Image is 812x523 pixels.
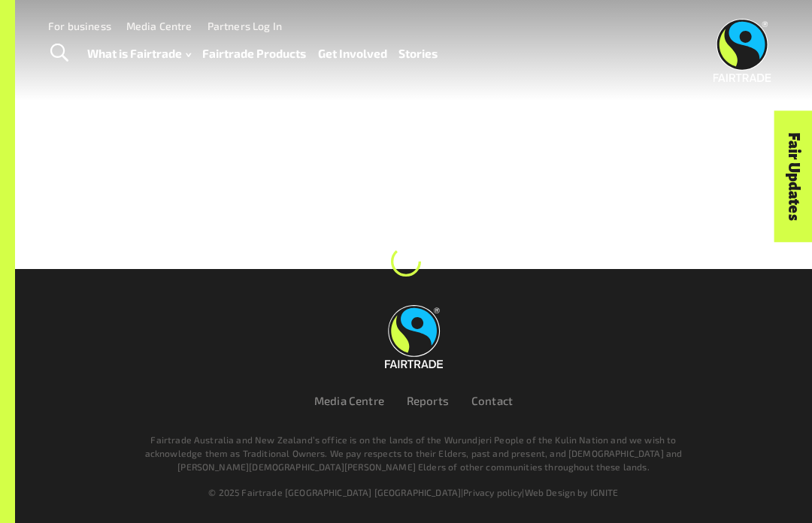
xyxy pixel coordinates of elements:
[463,487,522,497] a: Privacy policy
[714,19,771,82] img: Fairtrade Australia New Zealand logo
[385,305,443,368] img: Fairtrade Australia New Zealand logo
[87,43,191,64] a: What is Fairtrade
[48,20,111,32] a: For business
[314,394,384,407] a: Media Centre
[69,485,758,499] div: | |
[471,394,513,407] a: Contact
[126,20,192,32] a: Media Centre
[41,35,77,72] a: Toggle Search
[318,43,387,64] a: Get Involved
[202,43,306,64] a: Fairtrade Products
[398,43,438,64] a: Stories
[208,487,461,497] span: © 2025 Fairtrade [GEOGRAPHIC_DATA] [GEOGRAPHIC_DATA]
[128,433,699,473] p: Fairtrade Australia and New Zealand’s office is on the lands of the Wurundjeri People of the Kuli...
[407,394,449,407] a: Reports
[525,487,619,497] a: Web Design by IGNITE
[208,20,282,32] a: Partners Log In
